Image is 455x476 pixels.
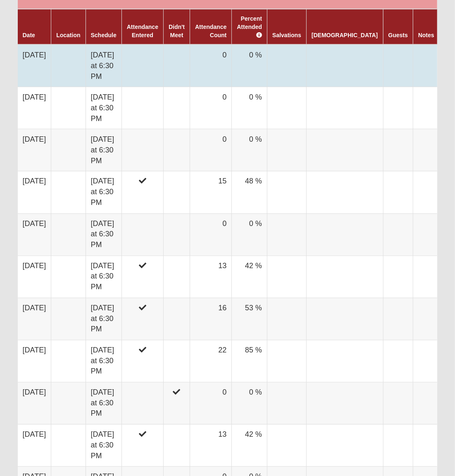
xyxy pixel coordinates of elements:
td: 42 % [232,425,267,467]
td: 53 % [232,298,267,340]
td: [DATE] [18,383,51,425]
td: 0 [190,383,232,425]
a: Location [56,32,80,38]
td: [DATE] [18,45,51,87]
td: 0 % [232,45,267,87]
td: 0 [190,45,232,87]
td: 42 % [232,256,267,298]
td: [DATE] at 6:30 PM [86,425,121,467]
td: [DATE] at 6:30 PM [86,256,121,298]
a: Schedule [91,32,117,38]
th: Salvations [267,9,307,45]
td: [DATE] at 6:30 PM [86,87,121,129]
td: [DATE] [18,425,51,467]
th: [DEMOGRAPHIC_DATA] [307,9,383,45]
td: [DATE] at 6:30 PM [86,340,121,382]
a: Notes [418,32,434,38]
td: [DATE] [18,214,51,256]
td: 0 [190,214,232,256]
td: 15 [190,171,232,214]
td: 16 [190,298,232,340]
td: 0 % [232,383,267,425]
a: Date [23,32,35,38]
td: [DATE] at 6:30 PM [86,383,121,425]
td: [DATE] at 6:30 PM [86,214,121,256]
a: Attendance Entered [127,24,158,38]
td: 85 % [232,340,267,382]
td: 13 [190,256,232,298]
td: [DATE] at 6:30 PM [86,298,121,340]
td: [DATE] [18,340,51,382]
td: [DATE] [18,298,51,340]
td: 22 [190,340,232,382]
td: 0 % [232,214,267,256]
td: 48 % [232,171,267,214]
td: 13 [190,425,232,467]
td: 0 % [232,129,267,171]
td: [DATE] [18,129,51,171]
td: [DATE] at 6:30 PM [86,45,121,87]
td: [DATE] [18,256,51,298]
th: Guests [383,9,413,45]
td: [DATE] at 6:30 PM [86,171,121,214]
td: [DATE] [18,171,51,214]
a: Percent Attended [237,15,262,38]
td: 0 [190,129,232,171]
a: Didn't Meet [169,24,185,38]
a: Attendance Count [195,24,226,38]
td: 0 % [232,87,267,129]
td: [DATE] at 6:30 PM [86,129,121,171]
td: [DATE] [18,87,51,129]
td: 0 [190,87,232,129]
